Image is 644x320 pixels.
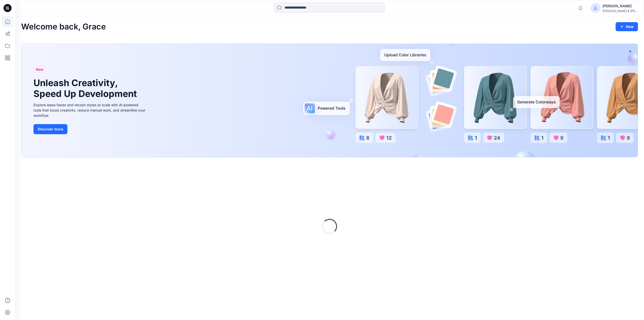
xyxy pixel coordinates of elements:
[21,22,106,31] h2: Welcome back, Grace
[602,3,638,9] div: [PERSON_NAME]
[33,124,67,134] button: Discover more
[33,102,147,118] div: Explore ideas faster and recolor styles at scale with AI-powered tools that boost creativity, red...
[33,124,147,134] a: Discover more
[33,78,139,99] h1: Unleash Creativity, Speed Up Development
[593,6,597,10] svg: avatar
[602,9,638,13] div: [PERSON_NAME] & [PERSON_NAME]
[36,66,44,73] span: New
[616,22,638,31] button: New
